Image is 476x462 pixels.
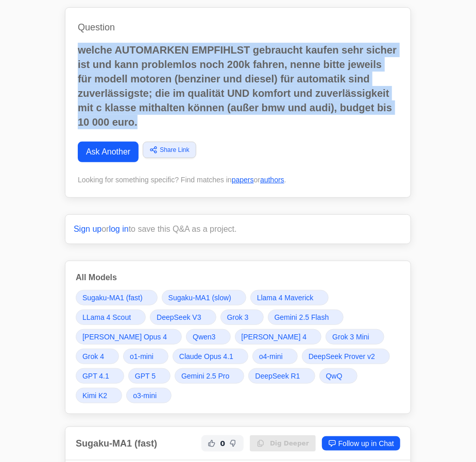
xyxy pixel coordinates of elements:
span: o4-mini [259,351,283,362]
p: welche AUTOMARKEN EMPFIHLST gebraucht kaufen sehr sicher ist und kann problemlos noch 200k fahren... [78,43,398,129]
span: Sugaku-MA1 (slow) [168,293,231,303]
span: o1-mini [130,351,154,362]
h3: All Models [76,271,400,284]
a: GPT 4.1 [76,368,124,384]
span: GPT 5 [135,371,156,381]
span: Gemini 2.5 Pro [181,371,229,381]
span: [PERSON_NAME] 4 [242,332,307,342]
a: [PERSON_NAME] Opus 4 [76,329,182,345]
a: Claude Opus 4.1 [173,349,248,364]
a: Sign up [74,225,101,233]
button: Not Helpful [227,437,240,450]
span: DeepSeek Prover v2 [309,351,375,362]
div: Looking for something specific? Find matches in or . [78,175,398,185]
h2: Sugaku-MA1 (fast) [76,436,157,451]
span: Llama 4 Maverick [257,293,314,303]
button: Helpful [206,437,218,450]
a: Follow up in Chat [322,436,400,451]
a: Sugaku-MA1 (fast) [76,290,158,305]
span: Grok 4 [82,351,104,362]
a: Ask Another [78,142,139,162]
a: Kimi K2 [76,388,122,403]
a: log in [109,225,129,233]
a: Sugaku-MA1 (slow) [162,290,246,305]
span: [PERSON_NAME] Opus 4 [82,332,167,342]
a: Llama 4 Maverick [250,290,329,305]
span: QwQ [326,371,343,381]
a: LLama 4 Scout [76,310,146,325]
span: Grok 3 Mini [332,332,369,342]
a: Grok 3 Mini [326,329,384,345]
a: Grok 4 [76,349,119,364]
span: DeepSeek R1 [255,371,300,381]
h1: Question [78,20,398,35]
a: Grok 3 [220,310,264,325]
span: Grok 3 [227,312,249,322]
span: DeepSeek V3 [157,312,201,322]
a: o1-mini [123,349,168,364]
a: Qwen3 [186,329,230,345]
a: papers [232,176,254,184]
a: Gemini 2.5 Pro [175,368,244,384]
a: Gemini 2.5 Flash [268,310,344,325]
a: authors [260,176,284,184]
span: Claude Opus 4.1 [179,351,233,362]
a: o3-mini [126,388,172,403]
span: o3-mini [133,390,157,401]
span: GPT 4.1 [82,371,109,381]
a: DeepSeek V3 [150,310,216,325]
span: 0 [220,438,225,449]
a: DeepSeek R1 [248,368,315,384]
a: DeepSeek Prover v2 [302,349,390,364]
a: GPT 5 [128,368,171,384]
p: or to save this Q&A as a project. [74,223,402,235]
span: LLama 4 Scout [82,312,131,322]
a: o4-mini [252,349,298,364]
span: Sugaku-MA1 (fast) [82,293,143,303]
span: Kimi K2 [82,390,107,401]
span: Qwen3 [193,332,215,342]
a: QwQ [319,368,358,384]
span: Share Link [160,145,189,155]
a: [PERSON_NAME] 4 [235,329,322,345]
span: Gemini 2.5 Flash [275,312,329,322]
